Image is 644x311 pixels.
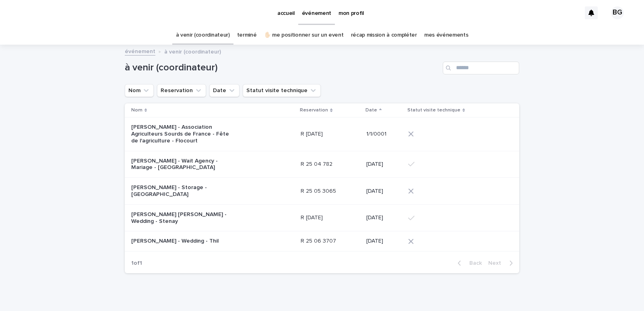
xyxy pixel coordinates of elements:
button: Date [209,84,239,97]
p: [DATE] [366,214,401,221]
p: 1 of 1 [125,253,149,273]
p: R [DATE] [301,129,324,138]
button: Statut visite technique [243,84,321,97]
tr: [PERSON_NAME] - Association Agriculteurs Sourds de France - Fête de l'agriculture - FlocourtR [DA... [125,117,519,151]
span: Next [488,260,506,266]
p: [DATE] [366,161,401,168]
p: à venir (coordinateur) [164,47,221,56]
p: R 25 04 782 [301,159,334,168]
p: [PERSON_NAME] [PERSON_NAME] - Wedding - Stenay [131,211,232,225]
button: Nom [125,84,154,97]
p: Statut visite technique [407,106,460,115]
tr: [PERSON_NAME] - Storage - [GEOGRAPHIC_DATA]R 25 05 3065R 25 05 3065 [DATE] [125,178,519,205]
p: [PERSON_NAME] - Storage - [GEOGRAPHIC_DATA] [131,184,232,198]
tr: [PERSON_NAME] [PERSON_NAME] - Wedding - StenayR [DATE]R [DATE] [DATE] [125,204,519,231]
p: R [DATE] [301,213,324,221]
h1: à venir (coordinateur) [125,62,440,74]
a: événement [125,46,155,56]
button: Next [485,260,519,267]
p: [PERSON_NAME] - Association Agriculteurs Sourds de France - Fête de l'agriculture - Flocourt [131,124,232,144]
p: Reservation [300,106,328,115]
div: BG [611,6,624,19]
p: R 25 06 3707 [301,236,338,245]
button: Back [451,260,485,267]
p: Nom [131,106,142,115]
button: Reservation [157,84,206,97]
a: à venir (coordinateur) [176,26,230,45]
tr: [PERSON_NAME] - Wedding - ThilR 25 06 3707R 25 06 3707 [DATE] [125,231,519,251]
a: récap mission à compléter [351,26,417,45]
span: Back [464,260,482,266]
input: Search [443,62,519,74]
p: R 25 05 3065 [301,186,338,195]
a: terminé [237,26,257,45]
a: ✋🏻 me positionner sur un event [264,26,344,45]
img: Ls34BcGeRexTGTNfXpUC [16,5,94,21]
p: 1/1/0001 [366,131,401,138]
p: [PERSON_NAME] - Wait Agency - Mariage - [GEOGRAPHIC_DATA] [131,158,232,171]
a: mes événements [424,26,469,45]
p: [PERSON_NAME] - Wedding - Thil [131,238,232,245]
p: Date [365,106,377,115]
tr: [PERSON_NAME] - Wait Agency - Mariage - [GEOGRAPHIC_DATA]R 25 04 782R 25 04 782 [DATE] [125,151,519,178]
p: [DATE] [366,188,401,195]
p: [DATE] [366,238,401,245]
